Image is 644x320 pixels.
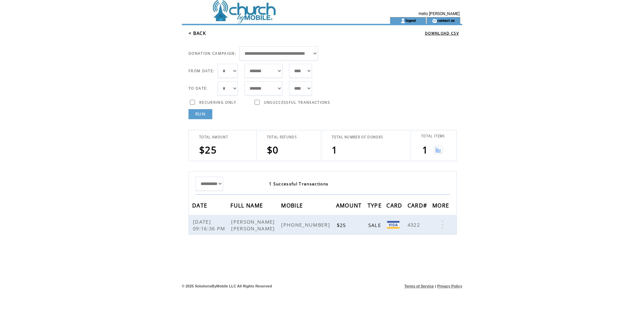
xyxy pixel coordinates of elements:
[437,18,455,22] a: contact us
[230,200,265,213] span: FULL NAME
[199,100,236,105] span: RECURRING ONLY
[437,284,462,288] a: Privacy Policy
[231,218,276,232] span: [PERSON_NAME] [PERSON_NAME]
[189,51,236,56] span: DONATION CAMPAIGN:
[408,200,429,213] span: CARD#
[336,203,364,207] a: AMOUNT
[432,200,451,213] span: MORE
[189,68,214,73] span: FROM DATE:
[193,218,227,232] span: [DATE] 09:16:36 PM
[281,221,332,228] span: [PHONE_NUMBER]
[332,143,337,156] span: 1
[199,143,217,156] span: $25
[269,181,328,187] span: 1 Successful Transactions
[182,284,272,288] span: © 2025 SolutionsByMobile LLC All Rights Reserved
[422,143,428,156] span: 1
[189,30,206,36] a: < BACK
[408,203,429,207] a: CARD#
[264,100,330,105] span: UNSUCCESSFUL TRANSACTIONS
[408,221,422,228] span: 4322
[405,284,434,288] a: Terms of Service
[337,222,348,228] span: $25
[432,18,437,24] img: contact_us_icon.gif
[192,203,209,207] a: DATE
[230,203,265,207] a: FULL NAME
[368,222,383,228] span: SALE
[406,18,416,22] a: logout
[199,135,228,139] span: TOTAL AMOUNT
[368,200,383,213] span: TYPE
[189,86,208,91] span: TO DATE:
[368,203,383,207] a: TYPE
[386,200,404,213] span: CARD
[332,135,383,139] span: TOTAL NUMBER OF DONORS
[267,143,279,156] span: $0
[425,31,459,36] a: DOWNLOAD CSV
[419,11,460,16] span: Hello [PERSON_NAME]
[189,109,212,119] a: RUN
[336,200,364,213] span: AMOUNT
[421,134,445,138] span: TOTAL ITEMS
[435,284,436,288] span: |
[434,146,442,154] img: View graph
[281,203,305,207] a: MOBILE
[386,203,404,207] a: CARD
[281,200,305,213] span: MOBILE
[192,200,209,213] span: DATE
[387,221,399,229] img: Visa
[267,135,297,139] span: TOTAL REFUNDS
[400,18,406,24] img: account_icon.gif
